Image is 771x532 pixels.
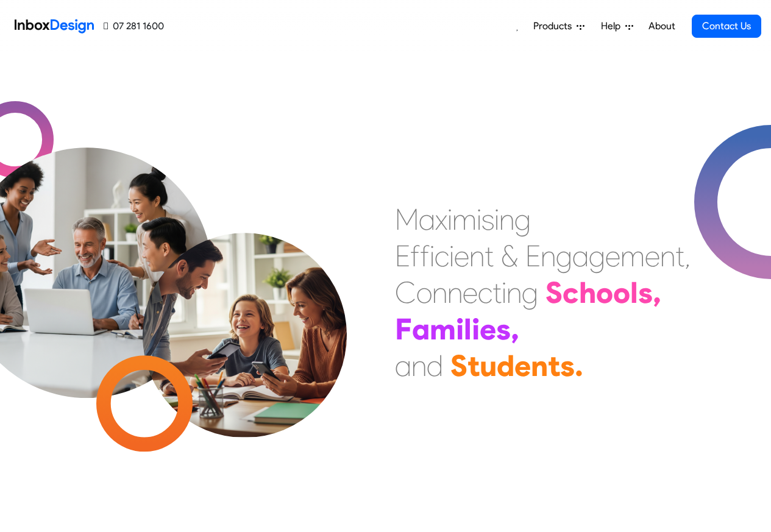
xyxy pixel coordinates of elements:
a: 07 281 1600 [104,19,164,34]
div: & [501,238,518,274]
div: S [450,347,467,384]
div: g [589,238,605,274]
div: n [411,347,427,384]
div: c [478,274,492,311]
div: a [572,238,589,274]
div: . [575,347,583,384]
a: About [645,14,678,38]
div: d [497,347,514,384]
div: , [511,311,519,347]
div: a [412,311,430,347]
div: e [605,238,620,274]
div: t [492,274,502,311]
div: n [531,347,548,384]
div: e [480,311,496,347]
div: l [630,274,638,311]
span: Help [601,19,625,34]
div: t [467,347,480,384]
div: F [395,311,412,347]
div: u [480,347,497,384]
div: i [477,201,481,238]
div: x [435,201,447,238]
div: s [496,311,511,347]
div: i [494,201,499,238]
div: e [514,347,531,384]
div: m [452,201,477,238]
div: , [653,274,661,311]
span: Products [533,19,577,34]
div: a [419,201,435,238]
div: t [675,238,684,274]
div: m [620,238,645,274]
div: C [395,274,416,311]
div: d [427,347,443,384]
div: i [447,201,452,238]
div: g [522,274,538,311]
div: e [463,274,478,311]
div: o [416,274,432,311]
div: h [579,274,596,311]
div: f [410,238,420,274]
div: o [613,274,630,311]
div: e [454,238,469,274]
div: n [447,274,463,311]
div: i [449,238,454,274]
div: s [481,201,494,238]
div: e [645,238,660,274]
div: E [395,238,410,274]
a: Products [528,14,589,38]
div: E [525,238,541,274]
div: Maximising Efficient & Engagement, Connecting Schools, Families, and Students. [395,201,691,384]
div: g [556,238,572,274]
div: i [430,238,435,274]
div: n [506,274,522,311]
div: o [596,274,613,311]
div: g [514,201,531,238]
div: t [548,347,560,384]
div: i [502,274,506,311]
a: Contact Us [692,15,761,38]
div: c [435,238,449,274]
div: i [456,311,464,347]
div: , [684,238,691,274]
div: f [420,238,430,274]
div: t [485,238,494,274]
div: n [469,238,485,274]
div: c [563,274,579,311]
img: parents_with_child.png [117,182,372,438]
div: n [541,238,556,274]
div: s [638,274,653,311]
div: n [660,238,675,274]
a: Help [596,14,638,38]
div: S [545,274,563,311]
div: l [464,311,472,347]
div: a [395,347,411,384]
div: m [430,311,456,347]
div: s [560,347,575,384]
div: M [395,201,419,238]
div: n [432,274,447,311]
div: n [499,201,514,238]
div: i [472,311,480,347]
